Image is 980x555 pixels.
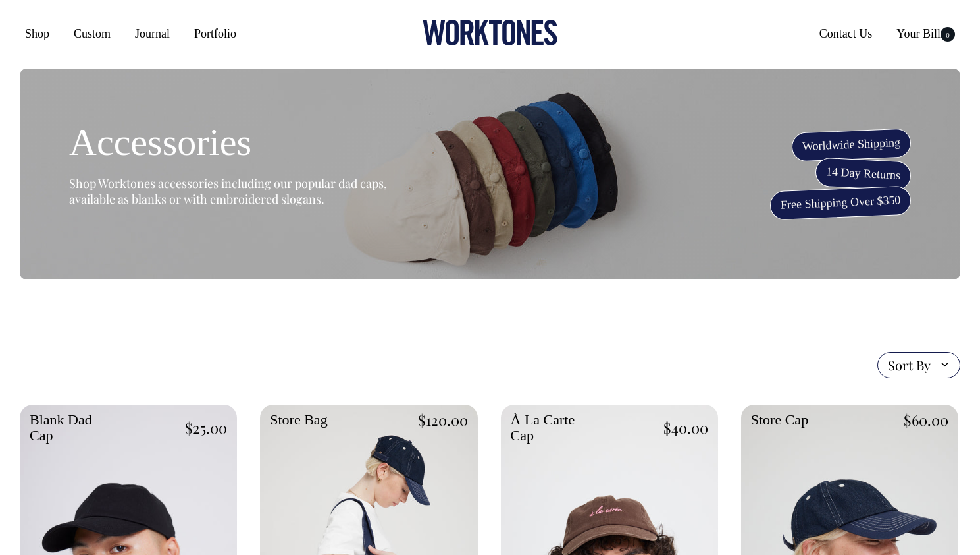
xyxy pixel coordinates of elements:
[941,27,955,42] span: 0
[68,22,116,45] a: Custom
[189,22,242,45] a: Portfolio
[69,121,398,163] h1: Accessories
[891,22,960,45] a: Your Bill0
[20,22,55,45] a: Shop
[814,22,878,45] a: Contact Us
[791,128,912,161] span: Worldwide Shipping
[769,185,912,220] span: Free Shipping Over $350
[815,157,912,190] span: 14 Day Returns
[69,175,387,207] span: Shop Worktones accessories including our popular dad caps, available as blanks or with embroidere...
[888,357,931,373] span: Sort By
[130,22,175,45] a: Journal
